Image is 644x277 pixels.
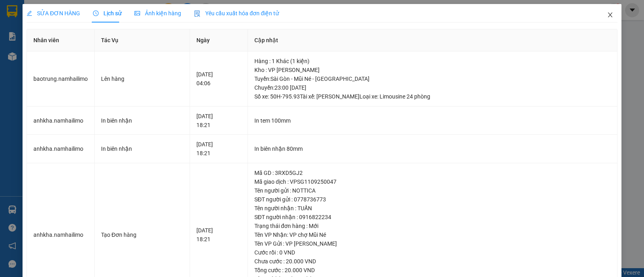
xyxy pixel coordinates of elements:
[196,226,242,244] div: [DATE] 18:21
[27,10,32,16] span: edit
[254,213,611,222] div: SĐT người nhận : 0916822234
[254,195,611,204] div: SĐT người gửi : 0778736773
[190,29,248,51] th: Ngày
[254,168,611,177] div: Mã GD : 3RXD5GJ2
[254,248,611,257] div: Cước rồi : 0 VND
[101,230,183,239] div: Tạo Đơn hàng
[27,51,95,107] td: baotrung.namhailimo
[254,266,611,275] div: Tổng cước : 20.000 VND
[134,10,181,16] span: Ảnh kiện hàng
[254,186,611,195] div: Tên người gửi : NOTTICA
[254,257,611,266] div: Chưa cước : 20.000 VND
[254,74,611,101] div: Tuyến : Sài Gòn - Mũi Né - [GEOGRAPHIC_DATA] Chuyến: 23:00 [DATE] Số xe: 50H-795.93 Tài xế: [PERS...
[101,116,183,125] div: In biên nhận
[27,107,95,135] td: anhkha.namhailimo
[254,177,611,186] div: Mã giao dịch : VPSG1109250047
[254,116,611,125] div: In tem 100mm
[93,10,122,16] span: Lịch sử
[254,57,611,66] div: Hàng : 1 Khác (1 kiện)
[196,140,242,158] div: [DATE] 18:21
[254,239,611,248] div: Tên VP Gửi : VP [PERSON_NAME]
[254,66,611,74] div: Kho : VP [PERSON_NAME]
[93,10,99,16] span: clock-circle
[95,29,190,51] th: Tác Vụ
[196,70,242,88] div: [DATE] 04:06
[194,10,200,17] img: icon
[254,222,611,230] div: Trạng thái đơn hàng : Mới
[194,10,279,16] span: Yêu cầu xuất hóa đơn điện tử
[27,29,95,51] th: Nhân viên
[101,74,183,83] div: Lên hàng
[101,144,183,153] div: In biên nhận
[196,112,242,129] div: [DATE] 18:21
[254,144,611,153] div: In biên nhận 80mm
[607,12,613,18] span: close
[248,29,617,51] th: Cập nhật
[27,135,95,163] td: anhkha.namhailimo
[27,10,80,16] span: SỬA ĐƠN HÀNG
[254,204,611,213] div: Tên người nhận : TUẤN
[254,230,611,239] div: Tên VP Nhận: VP chợ Mũi Né
[599,4,621,27] button: Close
[134,10,140,16] span: picture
